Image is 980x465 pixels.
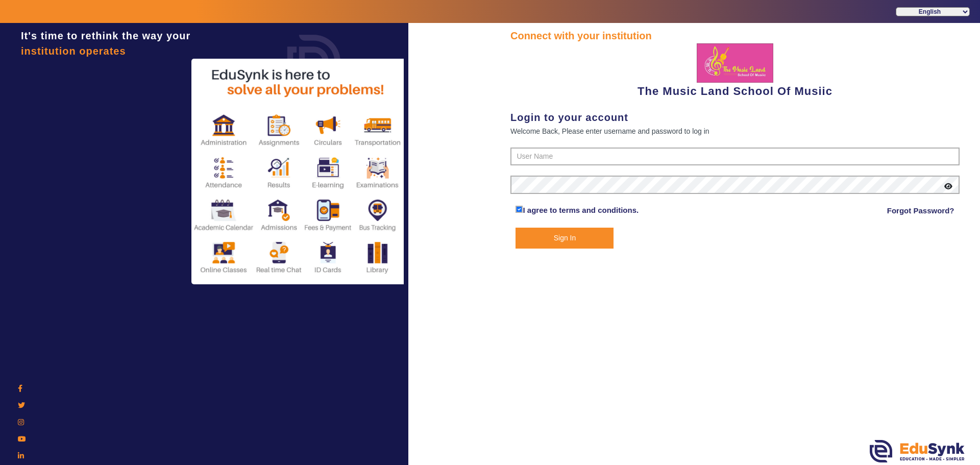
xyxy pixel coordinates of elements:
[510,110,960,125] div: Login to your account
[510,148,960,166] input: User Name
[276,23,352,100] img: login.png
[191,59,406,284] img: login2.png
[510,28,960,43] div: Connect with your institution
[510,43,960,100] div: The Music Land School Of Musiic
[887,205,954,217] a: Forgot Password?
[870,440,965,462] img: edusynk.png
[21,30,190,41] span: It's time to rethink the way your
[697,43,773,83] img: 66ee92b6-6203-4ce7-aa40-047859531a4a
[516,228,614,249] button: Sign In
[523,206,639,214] a: I agree to terms and conditions.
[510,125,960,137] div: Welcome Back, Please enter username and password to log in
[21,45,126,57] span: institution operates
